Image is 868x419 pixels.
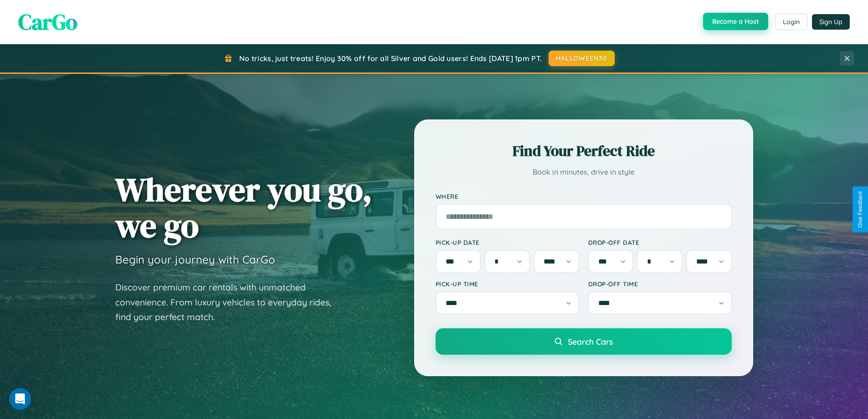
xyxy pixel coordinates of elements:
h1: Wherever you go, we go [115,171,372,243]
label: Drop-off Time [588,280,732,288]
label: Drop-off Date [588,238,732,246]
span: CarGo [18,7,77,37]
button: Sign Up [812,14,850,30]
span: Search Cars [568,336,613,347]
button: Become a Host [703,13,768,30]
label: Pick-up Time [436,280,579,288]
button: Login [775,14,807,30]
p: Book in minutes, drive in style [436,166,732,179]
iframe: Intercom live chat [9,388,31,410]
label: Pick-up Date [436,238,579,246]
p: Discover premium car rentals with unmatched convenience. From luxury vehicles to everyday rides, ... [115,280,343,325]
label: Where [436,192,732,200]
div: Give Feedback [857,191,863,228]
h3: Begin your journey with CarGo [115,253,275,266]
button: Search Cars [436,328,732,355]
button: HALLOWEEN30 [549,51,615,66]
h2: Find Your Perfect Ride [436,141,732,161]
span: No tricks, just treats! Enjoy 30% off for all Silver and Gold users! Ends [DATE] 1pm PT. [239,54,542,63]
